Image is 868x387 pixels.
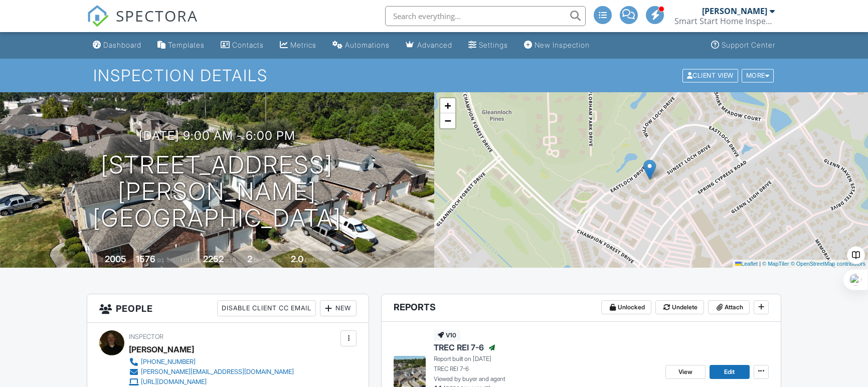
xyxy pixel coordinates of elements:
h1: Inspection Details [93,67,775,84]
span: | [759,261,761,267]
a: Dashboard [89,36,145,55]
div: [PERSON_NAME] [702,6,767,16]
div: Automations [345,41,390,49]
img: The Best Home Inspection Software - Spectora [87,5,109,27]
div: New Inspection [535,41,590,49]
span: sq. ft. [157,256,171,264]
div: 1576 [136,254,155,264]
span: Lot Size [181,256,202,264]
a: Zoom in [440,98,455,113]
h3: [DATE] 9:00 am - 6:00 pm [139,129,295,142]
span: sq.ft. [225,256,238,264]
div: Support Center [722,41,775,49]
div: Disable Client CC Email [217,300,316,316]
a: Client View [681,71,741,79]
a: [URL][DOMAIN_NAME] [129,377,294,387]
a: [PHONE_NUMBER] [129,357,294,367]
div: Client View [682,69,738,82]
a: Zoom out [440,113,455,128]
div: [PERSON_NAME][EMAIL_ADDRESS][DOMAIN_NAME] [141,368,294,376]
div: Contacts [232,41,264,49]
div: 2252 [203,254,224,264]
a: SPECTORA [87,14,198,35]
input: Search everything... [385,6,586,26]
div: 2.0 [291,254,303,264]
span: Inspector [129,333,163,340]
span: − [444,114,451,127]
a: Automations (Basic) [328,36,394,55]
a: [PERSON_NAME][EMAIL_ADDRESS][DOMAIN_NAME] [129,367,294,377]
div: [PERSON_NAME] [129,342,194,357]
div: New [320,300,357,316]
div: [URL][DOMAIN_NAME] [141,378,207,386]
div: [PHONE_NUMBER] [141,358,196,366]
h3: People [87,294,369,323]
div: Dashboard [103,41,141,49]
div: 2 [247,254,252,264]
a: New Inspection [520,36,594,55]
div: 2005 [105,254,126,264]
a: Templates [153,36,209,55]
span: + [444,99,451,112]
span: Built [92,256,103,264]
div: Settings [479,41,508,49]
div: Templates [168,41,205,49]
a: Advanced [402,36,456,55]
a: Contacts [217,36,268,55]
div: Metrics [290,41,316,49]
div: More [742,69,774,82]
img: Marker [643,159,656,180]
div: Advanced [417,41,452,49]
span: bathrooms [305,256,333,264]
h1: [STREET_ADDRESS][PERSON_NAME] [GEOGRAPHIC_DATA] [16,152,418,231]
a: Settings [464,36,512,55]
a: Metrics [276,36,320,55]
span: SPECTORA [116,5,198,26]
div: Smart Start Home Inspection, PLLC [674,16,775,26]
a: © OpenStreetMap contributors [791,261,865,267]
a: Support Center [707,36,779,55]
a: © MapTiler [762,261,789,267]
a: Leaflet [735,261,758,267]
span: bedrooms [254,256,281,264]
